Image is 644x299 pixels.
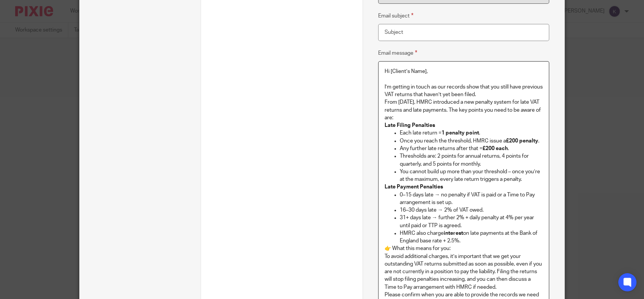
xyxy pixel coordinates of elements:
label: Email subject [378,11,413,20]
strong: interest [444,231,463,236]
p: Any further late returns after that = . [400,145,543,152]
p: 31+ days late → further 2% + daily penalty at 4% per year until paid or TTP is agreed. [400,214,543,229]
input: Subject [378,24,550,41]
p: I’m getting in touch as our records show that you still have previous VAT returns that haven’t ye... [385,83,543,99]
strong: £200 each [482,146,508,151]
p: 0–15 days late → no penalty if VAT is paid or a Time to Pay arrangement is set up. [400,191,543,207]
p: Each late return = . [400,129,543,137]
p: HMRC also charge on late payments at the Bank of England base rate + 2.5%. [400,229,543,245]
p: Thresholds are: 2 points for annual returns, 4 points for quarterly, and 5 points for monthly. [400,152,543,168]
p: Hi [Client’s Name], [385,68,543,75]
p: 16–30 days late → 2% of VAT owed. [400,206,543,214]
p: Once you reach the threshold, HMRC issue a . [400,137,543,145]
strong: £200 penalty [506,138,538,144]
p: 👉 What this means for you: To avoid additional charges, it’s important that we get your outstandi... [385,245,543,291]
p: From [DATE], HMRC introduced a new penalty system for late VAT returns and late payments. The key... [385,98,543,122]
strong: 1 penalty point [441,130,479,136]
p: You cannot build up more than your threshold – once you’re at the maximum, every late return trig... [400,168,543,184]
strong: Late Payment Penalties [385,184,443,190]
label: Email message [378,49,417,57]
strong: Late Filing Penalties [385,123,435,128]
